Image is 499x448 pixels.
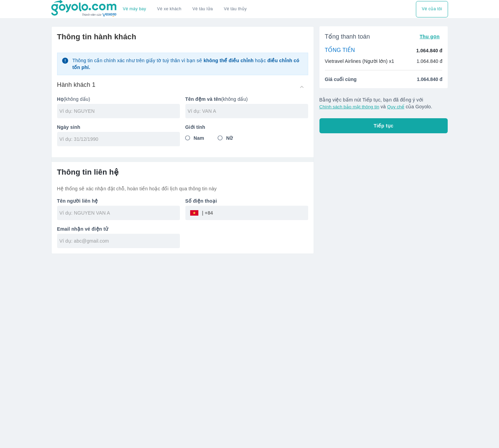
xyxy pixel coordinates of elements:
h6: Thông tin liên hệ [57,167,308,177]
button: Quy chế [387,104,404,109]
b: Họ [57,96,64,102]
h6: Thông tin hành khách [57,32,308,42]
p: Giới tính [185,124,308,131]
button: Chính sách bảo mật thông tin [319,104,379,109]
span: Nữ [226,135,233,141]
p: 1.064.840 đ [417,58,443,65]
p: (không dấu) [57,96,180,103]
div: choose transportation mode [416,1,448,17]
p: 1.064.840 đ [416,47,442,54]
span: 1.064.840 đ [417,76,443,83]
span: Thu gọn [420,34,440,39]
input: Ví dụ: abc@gmail.com [60,237,180,244]
span: Tổng thanh toán [325,32,370,41]
a: Vé tàu lửa [187,1,219,17]
button: Thu gọn [417,32,443,41]
p: Thông tin cần chính xác như trên giấy tờ tuỳ thân vì bạn sẽ hoặc [72,57,303,71]
p: TỔNG TIỀN [325,47,355,54]
button: Vé tàu thủy [218,1,252,17]
input: Ví dụ: NGUYEN [60,108,180,114]
div: choose transportation mode [117,1,252,17]
p: Bằng việc bấm nút Tiếp tục, bạn đã đồng ý với và của Goyolo. [319,96,448,110]
b: Email nhận vé điện tử [57,226,108,232]
span: Giá cuối cùng [325,76,357,83]
p: Vietravel Airlines (Người lớn) x1 [325,58,394,65]
p: Ngày sinh [57,124,180,131]
p: (không dấu) [185,96,308,103]
strong: không thể điều chỉnh [203,58,253,63]
b: Tên người liên hệ [57,198,98,204]
span: Nam [194,135,204,141]
a: Vé máy bay [123,6,146,12]
input: Ví dụ: 31/12/1990 [60,136,173,142]
b: Số điện thoại [185,198,217,204]
a: Vé xe khách [157,6,181,12]
input: Ví dụ: NGUYEN VAN A [60,209,180,216]
span: Tiếp tục [374,122,394,129]
button: Tiếp tục [319,118,448,133]
h6: Hành khách 1 [57,81,96,89]
p: Hệ thống sẽ xác nhận đặt chỗ, hoàn tiền hoặc đổi lịch qua thông tin này [57,185,308,192]
input: Ví dụ: VAN A [188,108,308,114]
button: Vé của tôi [416,1,448,17]
b: Tên đệm và tên [185,96,221,102]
